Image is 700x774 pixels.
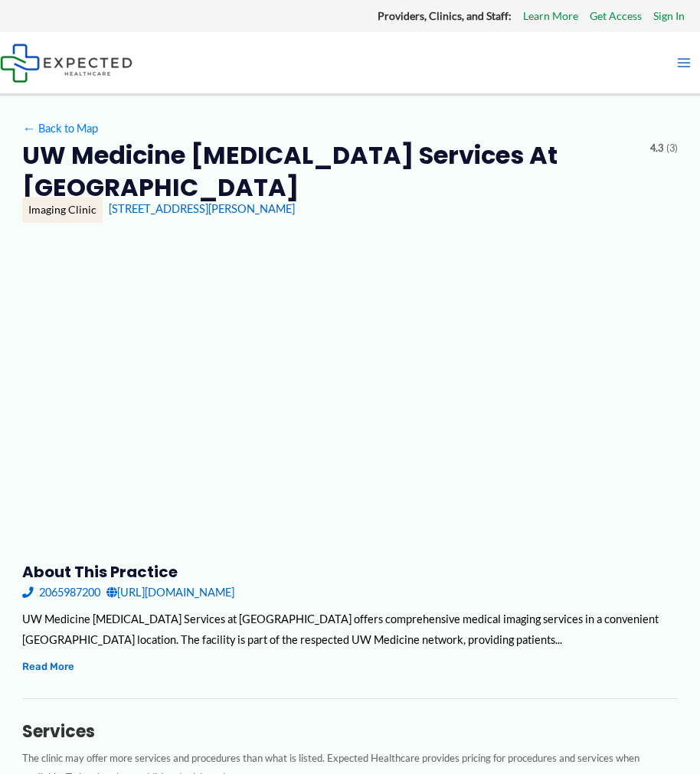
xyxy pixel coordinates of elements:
h3: Services [22,721,678,743]
strong: Providers, Clinics, and Staff: [378,9,512,22]
a: Learn More [523,6,578,26]
a: 2065987200 [22,582,100,603]
a: [URL][DOMAIN_NAME] [106,582,234,603]
a: ←Back to Map [22,118,98,139]
a: Sign In [653,6,685,26]
a: [STREET_ADDRESS][PERSON_NAME] [109,202,295,215]
div: UW Medicine [MEDICAL_DATA] Services at [GEOGRAPHIC_DATA] offers comprehensive medical imaging ser... [22,609,678,650]
div: Imaging Clinic [22,197,103,223]
a: Get Access [590,6,642,26]
span: 4.3 [650,139,663,158]
button: Main menu toggle [668,47,700,79]
h3: About this practice [22,562,678,582]
button: Read More [22,658,74,675]
span: (3) [666,139,678,158]
span: ← [22,122,36,136]
h2: UW Medicine [MEDICAL_DATA] Services at [GEOGRAPHIC_DATA] [22,139,638,203]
